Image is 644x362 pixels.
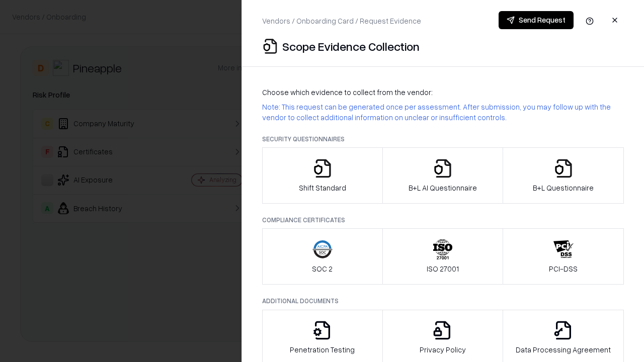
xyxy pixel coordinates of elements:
p: Shift Standard [299,183,346,193]
button: PCI-DSS [503,228,624,285]
p: B+L Questionnaire [533,183,594,193]
p: Compliance Certificates [262,216,624,224]
p: Security Questionnaires [262,135,624,143]
button: Shift Standard [262,147,383,204]
button: Send Request [499,11,574,29]
button: SOC 2 [262,228,383,285]
p: Additional Documents [262,297,624,305]
p: SOC 2 [312,263,333,274]
p: Vendors / Onboarding Card / Request Evidence [262,16,421,26]
p: Note: This request can be generated once per assessment. After submission, you may follow up with... [262,102,624,123]
button: B+L Questionnaire [503,147,624,204]
p: Data Processing Agreement [516,344,611,355]
p: Penetration Testing [290,344,355,355]
button: B+L AI Questionnaire [382,147,504,204]
p: Scope Evidence Collection [282,38,420,54]
p: Privacy Policy [420,344,466,355]
p: ISO 27001 [427,263,459,274]
p: PCI-DSS [549,263,578,274]
button: ISO 27001 [382,228,504,285]
p: B+L AI Questionnaire [409,183,477,193]
p: Choose which evidence to collect from the vendor: [262,87,624,98]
